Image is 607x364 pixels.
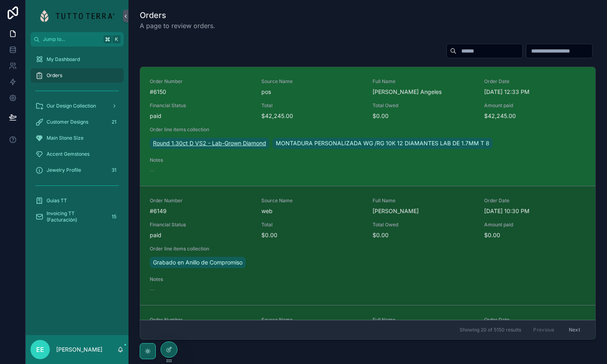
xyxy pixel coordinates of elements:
a: Accent Gemstones [31,147,124,161]
span: K [113,36,120,43]
span: Invoicing TT (Facturación) [47,210,106,223]
span: Full Name [373,197,475,204]
span: Total [261,222,363,228]
span: Notes [150,157,252,163]
span: paid [150,231,252,239]
span: #6150 [150,88,252,96]
span: -- [150,167,155,175]
a: Main Stone Size [31,131,124,145]
a: Grabado en Anillo de Compromiso [150,257,246,268]
span: $0.00 [484,231,586,239]
span: Full Name [373,78,475,85]
div: 21 [109,117,119,127]
h1: Orders [140,10,215,21]
a: Customer Designs21 [31,115,124,129]
span: Order Date [484,317,586,323]
span: Orders [47,72,62,79]
div: scrollable content [26,47,128,234]
span: EE [36,345,44,354]
a: Invoicing TT (Facturación)15 [31,209,124,224]
span: Customer Designs [47,119,88,125]
span: Order line items collection [150,126,586,133]
a: MONTADURA PERSONALIZADA WG /RG 10K 12 DIAMANTES LAB DE 1.7MM T 8 [273,138,493,149]
p: [PERSON_NAME] [56,346,102,354]
span: Source Name [261,197,363,204]
span: $0.00 [261,231,363,239]
span: Order line items collection [150,246,586,252]
span: [PERSON_NAME] Angeles [373,88,475,96]
span: Amount paid [484,222,586,228]
span: web [261,207,363,215]
a: Guias TT [31,193,124,208]
span: Order Number [150,197,252,204]
span: Accent Gemstones [47,151,90,157]
span: Full Name [373,317,475,323]
span: Jewelry Profile [47,167,81,173]
span: A page to review orders. [140,21,215,31]
span: $0.00 [373,231,475,239]
span: My Dashboard [47,56,80,63]
div: 31 [109,165,119,175]
span: Jump to... [43,36,100,43]
span: Main Stone Size [47,135,84,141]
a: Our Design Collection [31,99,124,113]
button: Next [563,323,586,336]
span: Total Owed [373,222,475,228]
span: [DATE] 10:30 PM [484,207,586,215]
span: Total [261,102,363,109]
a: Round 1.30ct D VS2 - Lab-Grown Diamond [150,138,269,149]
span: Financial Status [150,102,252,109]
a: Orders [31,68,124,83]
span: MONTADURA PERSONALIZADA WG /RG 10K 12 DIAMANTES LAB DE 1.7MM T 8 [276,139,489,147]
span: Showing 20 of 5150 results [460,327,521,333]
span: Grabado en Anillo de Compromiso [153,258,242,266]
span: Source Name [261,317,363,323]
span: $0.00 [373,112,475,120]
span: Our Design Collection [47,103,96,109]
span: [DATE] 12:33 PM [484,88,586,96]
button: Jump to...K [31,32,124,47]
a: Order Number#6150Source NameposFull Name[PERSON_NAME] AngelesOrder Date[DATE] 12:33 PMFinancial S... [140,67,595,186]
span: Order Date [484,78,586,85]
span: Guias TT [47,197,67,204]
span: $42,245.00 [261,112,363,120]
div: 15 [109,212,119,222]
span: -- [150,286,155,294]
span: #6149 [150,207,252,215]
span: Notes [150,276,252,283]
a: My Dashboard [31,52,124,67]
span: $42,245.00 [484,112,586,120]
span: Order Date [484,197,586,204]
span: Source Name [261,78,363,85]
span: [PERSON_NAME] [373,207,475,215]
span: Order Number [150,78,252,85]
span: Round 1.30ct D VS2 - Lab-Grown Diamond [153,139,266,147]
span: Order Number [150,317,252,323]
span: pos [261,88,363,96]
span: Financial Status [150,222,252,228]
span: Total Owed [373,102,475,109]
img: App logo [40,10,114,22]
span: paid [150,112,252,120]
a: Order Number#6149Source NamewebFull Name[PERSON_NAME]Order Date[DATE] 10:30 PMFinancial Statuspai... [140,186,595,305]
a: Jewelry Profile31 [31,163,124,177]
span: Amount paid [484,102,586,109]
